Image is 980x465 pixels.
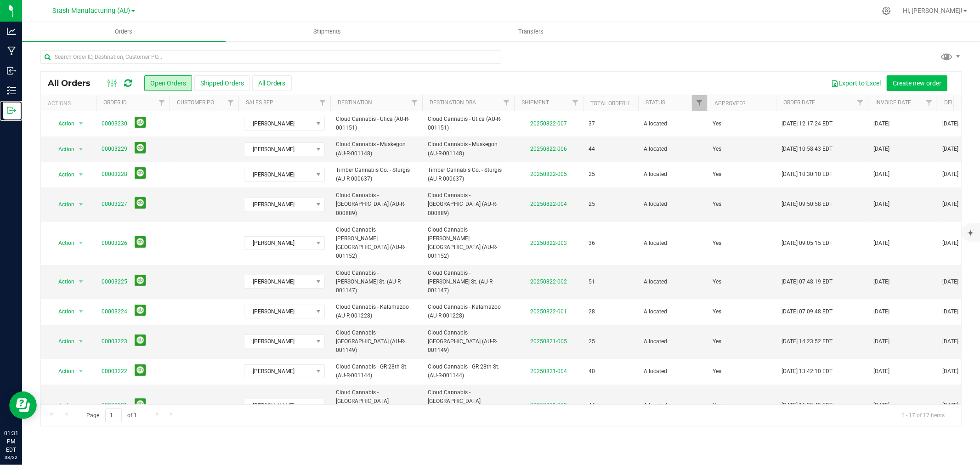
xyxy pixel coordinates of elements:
inline-svg: Analytics [7,27,16,36]
input: Search Order ID, Destination, Customer PO... [40,50,501,64]
span: 25 [589,337,595,346]
span: Hi, [PERSON_NAME]! [903,7,963,14]
span: [DATE] 12:17:24 EDT [782,119,833,128]
a: Customer PO [177,99,214,106]
a: 20250822-001 [530,308,567,315]
span: Action [50,117,75,130]
a: Order Date [783,99,815,106]
a: 20250821-005 [530,338,567,345]
span: Stash Manufacturing (AU) [53,7,130,15]
span: [DATE] [942,145,958,153]
span: [DATE] 09:50:58 EDT [782,200,833,209]
span: [DATE] [873,367,889,376]
a: 00003226 [102,239,127,248]
a: 00003224 [102,307,127,316]
span: Cloud Cannabis - [PERSON_NAME][GEOGRAPHIC_DATA] (AU-R-001152) [336,226,417,261]
a: Filter [154,95,170,111]
span: [PERSON_NAME] [244,305,313,318]
span: [PERSON_NAME] [244,168,313,181]
span: [DATE] [873,401,889,410]
span: Allocated [644,307,702,316]
a: 20250822-003 [530,240,567,246]
button: All Orders [252,75,292,91]
span: Create new order [893,79,941,87]
span: [DATE] [942,401,958,410]
span: [DATE] [942,278,958,286]
span: [DATE] 11:39:49 EDT [782,401,833,410]
span: 44 [589,401,595,410]
span: Action [50,305,75,318]
a: 20250822-005 [530,171,567,177]
span: Transfers [506,28,556,36]
a: Filter [407,95,422,111]
span: Cloud Cannabis - GR 28th St. (AU-R-001144) [336,363,417,380]
span: Action [50,399,75,412]
a: Approved? [714,100,746,107]
inline-svg: Manufacturing [7,46,16,56]
span: Allocated [644,337,702,346]
span: [DATE] [873,239,889,248]
span: Yes [713,337,721,346]
span: Action [50,168,75,181]
a: Filter [499,95,514,111]
a: Filter [853,95,868,111]
span: Cloud Cannabis - Muskegon (AU-R-001148) [428,140,509,158]
button: Create new order [887,75,947,91]
span: select [75,365,87,378]
span: Yes [713,145,721,153]
a: Filter [922,95,937,111]
a: Status [646,99,665,106]
span: [DATE] 14:23:52 EDT [782,337,833,346]
span: 51 [589,278,595,286]
span: [DATE] 07:09:48 EDT [782,307,833,316]
inline-svg: Inventory [7,86,16,95]
span: [PERSON_NAME] [244,198,313,211]
span: Action [50,335,75,348]
span: [DATE] [873,307,889,316]
span: [DATE] 10:58:43 EDT [782,145,833,153]
span: select [75,143,87,156]
span: Cloud Cannabis - Utica (AU-R-001151) [428,115,509,132]
a: Shipments [226,22,429,41]
span: select [75,275,87,288]
span: [DATE] [873,337,889,346]
span: Allocated [644,239,702,248]
span: [PERSON_NAME] [244,143,313,156]
span: [PERSON_NAME] [244,275,313,288]
span: Action [50,275,75,288]
a: Destination DBA [430,99,476,106]
span: Yes [713,401,721,410]
span: [DATE] [942,337,958,346]
span: select [75,305,87,318]
span: [PERSON_NAME] [244,399,313,412]
span: [DATE] [942,119,958,128]
span: [DATE] 07:48:19 EDT [782,278,833,286]
a: Total Orderlines [590,100,640,107]
span: [DATE] [873,119,889,128]
a: 00003221 [102,401,127,410]
span: Cloud Cannabis - Muskegon (AU-R-001148) [336,140,417,158]
a: Destination [338,99,372,106]
span: Yes [713,239,721,248]
span: Allocated [644,145,702,153]
a: Sales Rep [246,99,273,106]
span: Yes [713,119,721,128]
p: 08/22 [4,454,18,461]
span: Cloud Cannabis - Utica (AU-R-001151) [336,115,417,132]
span: Allocated [644,367,702,376]
span: [DATE] [942,170,958,179]
span: Cloud Cannabis - [GEOGRAPHIC_DATA] (AU-R-000889) [336,191,417,218]
span: Yes [713,278,721,286]
span: Cloud Cannabis - [GEOGRAPHIC_DATA] (AU-R-001149) [428,329,509,355]
span: Cloud Cannabis - [GEOGRAPHIC_DATA] ([GEOGRAPHIC_DATA]-R-001183) [428,388,509,424]
span: [DATE] [942,367,958,376]
p: 01:31 PM EDT [4,429,18,454]
a: 00003225 [102,278,127,286]
span: [DATE] [942,200,958,209]
span: Yes [713,367,721,376]
span: Allocated [644,119,702,128]
span: [DATE] 09:05:15 EDT [782,239,833,248]
span: select [75,198,87,211]
span: Allocated [644,170,702,179]
span: [DATE] [873,278,889,286]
